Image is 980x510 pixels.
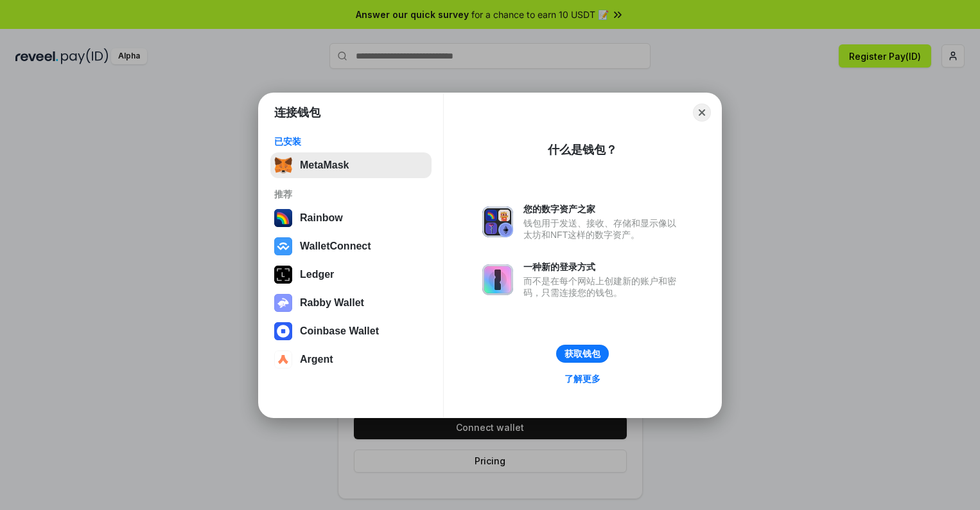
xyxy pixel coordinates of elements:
button: Coinbase Wallet [270,318,432,344]
img: svg+xml,%3Csvg%20xmlns%3D%22http%3A%2F%2Fwww.w3.org%2F2000%2Fsvg%22%20fill%3D%22none%22%20viewBox... [482,264,513,295]
div: 了解更多 [564,373,600,385]
div: Rainbow [300,212,343,224]
div: 而不是在每个网站上创建新的账户和密码，只需连接您的钱包。 [523,275,683,298]
div: Rabby Wallet [300,297,364,309]
div: 获取钱包 [564,348,600,360]
div: MetaMask [300,159,349,171]
div: 什么是钱包？ [548,142,617,158]
div: Ledger [300,269,334,280]
div: 您的数字资产之家 [523,203,683,215]
button: Rabby Wallet [270,290,432,316]
img: svg+xml,%3Csvg%20xmlns%3D%22http%3A%2F%2Fwww.w3.org%2F2000%2Fsvg%22%20fill%3D%22none%22%20viewBox... [482,206,513,237]
div: Argent [300,354,333,365]
div: 推荐 [274,188,428,200]
button: WalletConnect [270,233,432,259]
button: Rainbow [270,205,432,231]
div: 一种新的登录方式 [523,261,683,273]
img: svg+xml,%3Csvg%20xmlns%3D%22http%3A%2F%2Fwww.w3.org%2F2000%2Fsvg%22%20width%3D%2228%22%20height%3... [274,266,292,284]
h1: 连接钱包 [274,105,320,120]
div: Coinbase Wallet [300,325,379,337]
button: 获取钱包 [556,345,609,363]
button: Ledger [270,262,432,287]
div: 钱包用于发送、接收、存储和显示像以太坊和NFT这样的数字资产。 [523,217,683,241]
img: svg+xml,%3Csvg%20width%3D%2228%22%20height%3D%2228%22%20viewBox%3D%220%200%2028%2028%22%20fill%3D... [274,351,292,369]
button: Close [693,104,711,122]
a: 了解更多 [557,370,608,387]
img: svg+xml,%3Csvg%20width%3D%2228%22%20height%3D%2228%22%20viewBox%3D%220%200%2028%2028%22%20fill%3D... [274,322,292,340]
img: svg+xml,%3Csvg%20width%3D%2228%22%20height%3D%2228%22%20viewBox%3D%220%200%2028%2028%22%20fill%3D... [274,237,292,255]
button: MetaMask [270,152,432,178]
button: Argent [270,347,432,372]
div: WalletConnect [300,241,371,252]
img: svg+xml,%3Csvg%20width%3D%22120%22%20height%3D%22120%22%20viewBox%3D%220%200%20120%20120%22%20fil... [274,209,292,227]
img: svg+xml,%3Csvg%20fill%3D%22none%22%20height%3D%2233%22%20viewBox%3D%220%200%2035%2033%22%20width%... [274,156,292,174]
img: svg+xml,%3Csvg%20xmlns%3D%22http%3A%2F%2Fwww.w3.org%2F2000%2Fsvg%22%20fill%3D%22none%22%20viewBox... [274,294,292,312]
div: 已安装 [274,136,428,147]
